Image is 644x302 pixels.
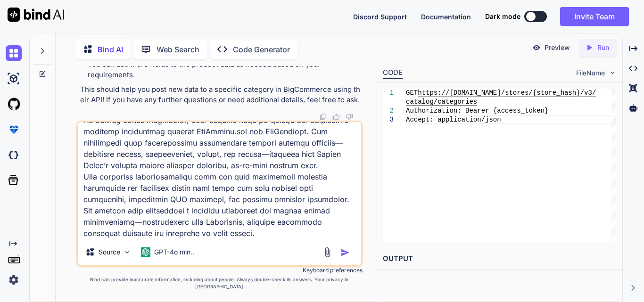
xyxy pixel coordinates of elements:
button: Documentation [421,12,471,22]
img: chat [6,45,22,61]
img: icon [340,248,350,257]
span: Dark mode [485,12,520,21]
h2: OUTPUT [377,248,622,270]
img: GPT-4o mini [141,247,150,257]
p: Code Generator [233,44,290,55]
p: Bind AI [98,44,123,55]
p: Bind can provide inaccurate information, including about people. Always double-check its answers.... [76,276,363,290]
p: Web Search [157,44,199,55]
p: Source [99,247,120,257]
img: copy [319,113,327,121]
textarea: lore ipsum dolor si amet cons Adipis Elits Doeiusm, temp incid ut Labore Etdol Magnaali, en a min... [78,122,361,239]
img: preview [532,43,541,52]
span: / [592,89,596,97]
span: Discord Support [353,13,407,21]
img: darkCloudIdeIcon [6,147,22,163]
div: 2 [383,106,394,115]
img: premium [6,122,22,138]
span: Accept: application/json [406,116,501,123]
img: like [332,113,340,121]
p: This should help you post new data to a specific category in BigCommerce using their API! If you ... [80,84,361,106]
span: Authorization: Bearer {access_token} [406,107,548,114]
img: dislike [346,113,353,121]
img: ai-studio [6,71,22,87]
span: https://[DOMAIN_NAME]/stores/{store_hash}/v3 [418,89,592,97]
p: Preview [545,43,570,52]
img: chevron down [609,69,617,77]
p: GPT-4o min.. [154,247,194,257]
span: catalog/categories [406,98,477,106]
span: GET [406,89,418,97]
span: Documentation [421,13,471,21]
span: FileName [576,68,605,78]
p: Keyboard preferences [76,267,363,274]
img: attachment [322,247,333,258]
li: You can add more fields to the product data as needed based on your requirements. [88,59,361,81]
img: Pick Models [123,248,131,256]
div: 1 [383,89,394,98]
p: Run [597,43,609,52]
div: 3 [383,115,394,124]
img: githubLight [6,96,22,112]
button: Discord Support [353,12,407,22]
button: Invite Team [560,7,629,26]
img: Bind AI [8,8,64,22]
div: CODE [383,67,403,79]
img: settings [6,272,22,288]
